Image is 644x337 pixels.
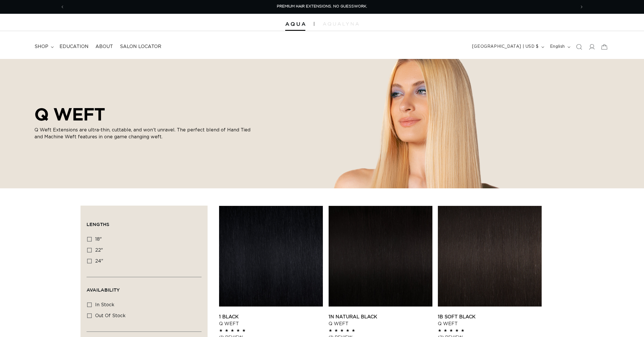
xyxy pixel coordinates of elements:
a: 1 Black Q Weft [219,313,323,327]
a: Salon Locator [116,40,165,53]
a: About [92,40,116,53]
a: 1B Soft Black Q Weft [438,313,542,327]
img: aqualyna.com [323,22,359,26]
button: English [547,41,573,52]
button: [GEOGRAPHIC_DATA] | USD $ [469,41,547,52]
span: Out of stock [95,313,126,318]
span: Lengths [87,222,109,227]
img: Aqua Hair Extensions [285,22,305,26]
span: About [95,44,113,50]
summary: Availability (0 selected) [87,277,202,298]
span: Availability [87,287,120,292]
p: Q Weft Extensions are ultra-thin, cuttable, and won’t unravel. The perfect blend of Hand Tied and... [34,127,253,140]
summary: Search [573,41,585,53]
span: 18" [95,237,102,242]
span: Education [60,44,89,50]
span: PREMIUM HAIR EXTENSIONS. NO GUESSWORK. [277,5,367,8]
button: Next announcement [575,1,588,12]
summary: Lengths (0 selected) [87,212,202,232]
span: 22" [95,248,103,252]
a: 1N Natural Black Q Weft [329,313,432,327]
span: Salon Locator [120,44,161,50]
span: English [550,44,565,50]
span: shop [34,44,48,50]
summary: shop [31,40,56,53]
span: 24" [95,259,103,263]
span: In stock [95,302,114,307]
h2: Q WEFT [34,104,253,124]
a: Education [56,40,92,53]
button: Previous announcement [56,1,69,12]
span: [GEOGRAPHIC_DATA] | USD $ [472,44,539,50]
